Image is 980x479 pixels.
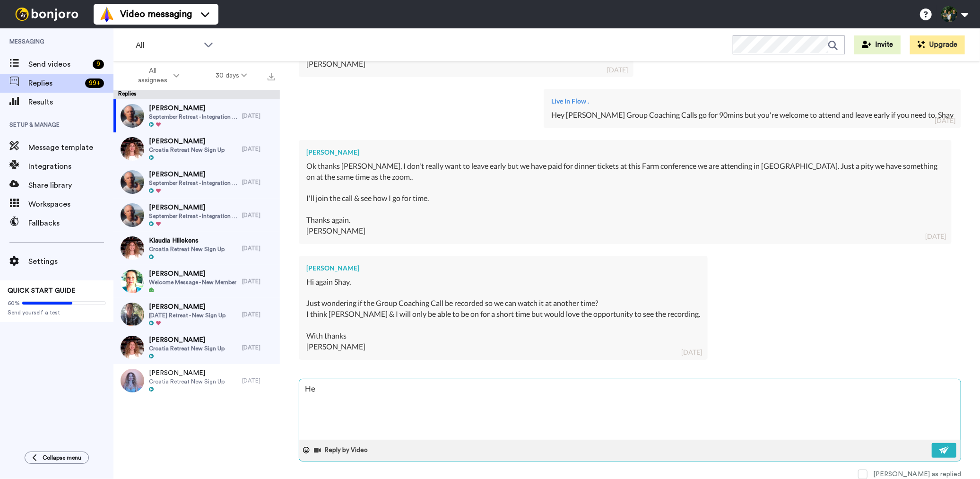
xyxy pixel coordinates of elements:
a: [PERSON_NAME]Croatia Retreat New Sign Up[DATE] [113,364,280,397]
span: Replies [28,78,81,89]
span: Collapse menu [43,454,81,462]
span: [PERSON_NAME] [149,368,225,378]
div: Ok thanks [PERSON_NAME], I don't really want to leave early but we have paid for dinner tickets a... [306,161,944,236]
span: Message template [28,142,113,153]
div: [DATE] [242,178,275,186]
a: Klaudia HillekensCroatia Retreat New Sign Up[DATE] [113,232,280,265]
div: [DATE] [242,278,275,285]
span: [PERSON_NAME] [149,269,236,279]
div: Hey [PERSON_NAME] Group Coaching Calls go for 90mins but you're welcome to attend and leave early... [551,110,954,121]
div: [DATE] [242,377,275,384]
span: September Retreat - Integration Call [149,179,237,187]
img: 4a3a30de-2500-4b3d-a0f9-1681c91deff7-thumb.jpg [121,137,144,161]
img: f2341e43-c9d6-4a41-a2d0-b02c592cf083-thumb.jpg [121,303,144,326]
span: QUICK START GUIDE [8,287,76,294]
div: 99 + [85,78,104,88]
button: All assignees [115,62,198,89]
span: Klaudia Hillekens [149,236,225,245]
button: Reply by Video [313,443,371,457]
div: [PERSON_NAME] [306,263,700,273]
button: Export all results that match these filters now. [265,69,278,83]
img: 5a5942a6-c45b-4c55-95f5-0a1c37f76cc7-thumb.jpg [121,369,144,392]
a: [PERSON_NAME]Croatia Retreat New Sign Up[DATE] [113,132,280,165]
div: Hi again Shay, Just wondering if the Group Coaching Call be recorded so we can watch it at anothe... [306,277,700,352]
span: 60% [8,299,20,307]
a: [PERSON_NAME][DATE] Retreat - New Sign Up[DATE] [113,298,280,331]
span: September Retreat - Integration Call [149,212,237,220]
div: [PERSON_NAME] [306,148,944,157]
div: [DATE] [242,112,275,120]
span: Share library [28,180,113,191]
div: [DATE] [607,65,628,75]
img: 3987b40a-daa4-404f-834f-8850561a2f8f-thumb.jpg [121,104,144,128]
a: [PERSON_NAME]September Retreat - Integration Call[DATE] [113,165,280,199]
a: [PERSON_NAME]Croatia Retreat New Sign Up[DATE] [113,331,280,364]
img: bj-logo-header-white.svg [11,8,82,21]
button: Invite [854,35,901,54]
span: Video messaging [120,8,192,21]
div: [DATE] [935,116,955,125]
button: Upgrade [910,35,965,54]
div: [DATE] [925,232,946,241]
div: [DATE] [242,311,275,318]
span: Send yourself a test [8,309,106,316]
img: 3987b40a-daa4-404f-834f-8850561a2f8f-thumb.jpg [121,170,144,194]
img: vm-color.svg [99,7,114,22]
span: Integrations [28,161,113,172]
div: [PERSON_NAME] as replied [873,470,961,479]
div: Live In Flow . [551,96,954,106]
span: [PERSON_NAME] [149,203,237,212]
span: [PERSON_NAME] [149,302,225,312]
img: 38378a88-1533-47e2-a831-46e53c2a477e-thumb.jpg [121,270,144,293]
span: September Retreat - Integration Call [149,113,237,121]
span: Croatia Retreat New Sign Up [149,245,225,253]
button: Collapse menu [25,452,89,464]
span: All [136,40,199,51]
span: [DATE] Retreat - New Sign Up [149,312,225,319]
div: [DATE] [681,348,702,357]
span: Send videos [28,59,89,70]
span: All assignees [133,66,172,85]
div: [DATE] [242,244,275,252]
img: ebd1082f-8655-43c8-8cb7-89481548cef8-thumb.jpg [121,236,144,260]
span: [PERSON_NAME] [149,170,237,179]
div: [DATE] [242,344,275,351]
img: dd7362e7-4956-47af-9292-d3fe6c330ab7-thumb.jpg [121,336,144,359]
span: Settings [28,256,113,267]
span: Results [28,96,113,108]
span: Fallbacks [28,218,113,229]
span: Croatia Retreat New Sign Up [149,378,225,385]
a: [PERSON_NAME]September Retreat - Integration Call[DATE] [113,199,280,232]
div: Replies [113,90,280,99]
textarea: He [299,379,961,440]
button: 30 days [198,67,265,84]
span: [PERSON_NAME] [149,335,225,345]
div: [DATE] [242,145,275,153]
span: Croatia Retreat New Sign Up [149,146,225,154]
div: [DATE] [242,211,275,219]
span: Welcome Message - New Member [149,279,236,286]
div: 9 [93,60,104,69]
img: 3987b40a-daa4-404f-834f-8850561a2f8f-thumb.jpg [121,203,144,227]
a: [PERSON_NAME]Welcome Message - New Member[DATE] [113,265,280,298]
span: [PERSON_NAME] [149,104,237,113]
img: export.svg [268,73,275,80]
img: send-white.svg [939,446,950,454]
span: Croatia Retreat New Sign Up [149,345,225,352]
a: [PERSON_NAME]September Retreat - Integration Call[DATE] [113,99,280,132]
span: [PERSON_NAME] [149,137,225,146]
span: Workspaces [28,199,113,210]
